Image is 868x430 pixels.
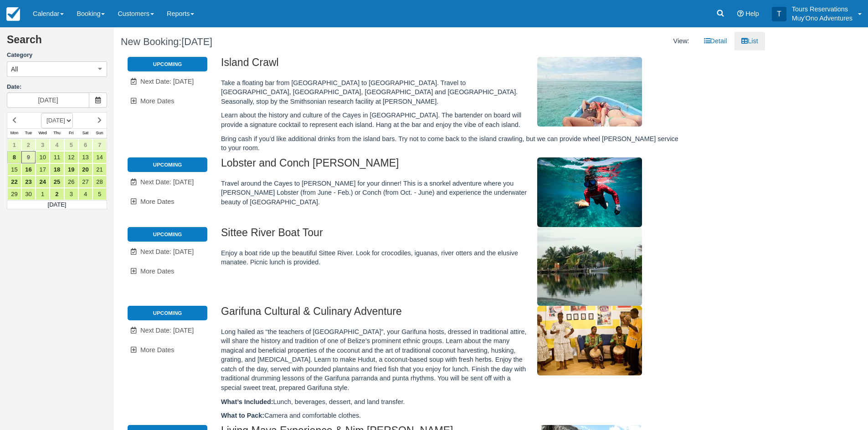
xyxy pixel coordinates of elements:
[7,188,21,200] a: 29
[36,163,50,176] a: 17
[78,139,92,151] a: 6
[221,227,685,244] h2: Sittee River Boat Tour
[221,412,264,419] strong: What to Pack:
[21,128,36,138] th: Tue
[221,179,685,207] p: Travel around the Cayes to [PERSON_NAME] for your dinner! This is a snorkel adventure where you [...
[128,157,207,172] li: Upcoming
[221,248,685,267] p: Enjoy a boat ride up the beautiful Sittee River. Look for crocodiles, iguanas, river otters and t...
[537,157,642,227] img: M306-1
[36,128,50,138] th: Wed
[64,163,78,176] a: 19
[221,57,685,74] h2: Island Crawl
[7,139,21,151] a: 1
[737,10,744,17] i: Help
[745,10,759,17] span: Help
[221,111,685,129] p: Learn about the history and culture of the Cayes in [GEOGRAPHIC_DATA]. The bartender on board wil...
[128,306,207,320] li: Upcoming
[6,7,20,21] img: checkfront-main-nav-mini-logo.png
[92,188,107,200] a: 5
[78,128,92,138] th: Sat
[21,163,36,176] a: 16
[140,268,174,275] span: More Dates
[7,51,107,60] label: Category
[537,306,642,375] img: M49-1
[772,7,786,21] div: T
[36,176,50,188] a: 24
[78,151,92,163] a: 13
[36,188,50,200] a: 1
[128,57,207,71] li: Upcoming
[92,151,107,163] a: 14
[181,36,212,47] span: [DATE]
[221,327,685,393] p: Long hailed as “the teachers of [GEOGRAPHIC_DATA]”, your Garifuna hosts, dressed in traditional a...
[92,176,107,188] a: 28
[221,398,273,405] strong: What’s Included:
[36,139,50,151] a: 3
[7,34,107,51] h2: Search
[92,139,107,151] a: 7
[140,78,194,85] span: Next Date: [DATE]
[21,176,36,188] a: 23
[221,411,685,420] p: Camera and comfortable clothes.
[792,14,853,23] p: Muy'Ono Adventures
[50,188,64,200] a: 2
[128,227,207,242] li: Upcoming
[697,32,734,51] a: Detail
[92,163,107,176] a: 21
[78,188,92,200] a: 4
[140,346,174,354] span: More Dates
[50,176,64,188] a: 25
[21,151,36,163] a: 9
[78,163,92,176] a: 20
[11,65,18,74] span: All
[140,198,174,205] span: More Dates
[128,243,207,261] a: Next Date: [DATE]
[7,200,107,209] td: [DATE]
[128,72,207,91] a: Next Date: [DATE]
[64,151,78,163] a: 12
[667,32,696,51] li: View:
[21,188,36,200] a: 30
[50,128,64,138] th: Thu
[140,178,194,186] span: Next Date: [DATE]
[7,151,21,163] a: 8
[50,139,64,151] a: 4
[7,61,107,77] button: All
[140,327,194,334] span: Next Date: [DATE]
[537,227,642,306] img: M307-1
[128,321,207,340] a: Next Date: [DATE]
[221,78,685,106] p: Take a floating bar from [GEOGRAPHIC_DATA] to [GEOGRAPHIC_DATA]. Travel to [GEOGRAPHIC_DATA], [GE...
[140,248,194,255] span: Next Date: [DATE]
[140,97,174,105] span: More Dates
[78,176,92,188] a: 27
[64,139,78,151] a: 5
[221,306,685,323] h2: Garifuna Cultural & Culinary Adventure
[92,128,107,138] th: Sun
[7,128,21,138] th: Mon
[50,163,64,176] a: 18
[21,139,36,151] a: 2
[537,57,642,126] img: M305-1
[7,163,21,176] a: 15
[7,176,21,188] a: 22
[221,397,685,407] p: Lunch, beverages, dessert, and land transfer.
[792,5,853,14] p: Tours Reservations
[128,173,207,192] a: Next Date: [DATE]
[7,83,107,91] label: Date:
[50,151,64,163] a: 11
[64,176,78,188] a: 26
[221,134,685,153] p: Bring cash if you’d like additional drinks from the island bars. Try not to come back to the isla...
[64,128,78,138] th: Fri
[221,157,685,174] h2: Lobster and Conch [PERSON_NAME]
[734,32,765,51] a: List
[64,188,78,200] a: 3
[36,151,50,163] a: 10
[121,36,432,47] h1: New Booking:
